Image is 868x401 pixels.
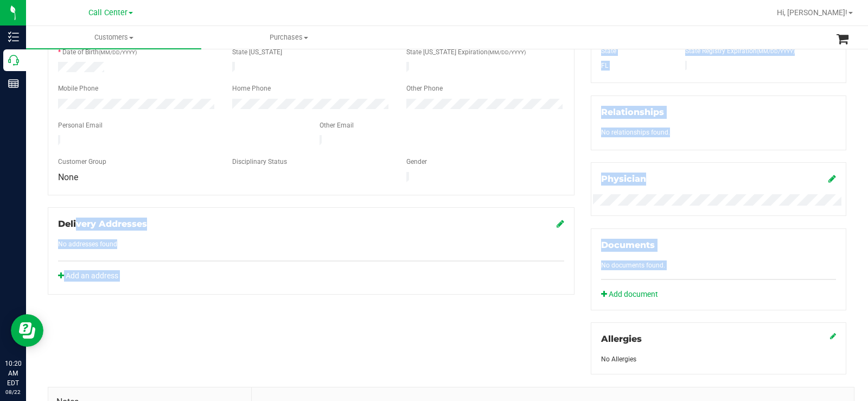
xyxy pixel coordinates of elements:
label: Customer Group [58,157,106,167]
label: Other Phone [406,84,443,93]
label: No relationships found. [601,128,670,137]
label: Personal Email [58,120,103,130]
div: State [593,46,676,56]
a: Customers [26,26,201,49]
inline-svg: Reports [8,78,19,89]
p: 10:20 AM EDT [5,359,21,388]
span: (MM/DD/YYYY) [757,48,795,54]
span: Delivery Addresses [58,219,147,229]
span: Purchases [202,33,376,42]
span: Allergies [601,334,642,344]
span: Documents [601,240,655,250]
label: Mobile Phone [58,84,98,93]
a: Add an address [58,271,118,280]
iframe: Resource center [11,314,43,347]
span: No documents found. [601,262,665,269]
label: No addresses found [58,239,117,249]
label: State [US_STATE] [232,47,282,57]
label: Disciplinary Status [232,157,287,167]
p: 08/22 [5,388,21,396]
span: (MM/DD/YYYY) [488,49,526,55]
span: Physician [601,174,646,184]
span: (MM/DD/YYYY) [99,49,137,55]
span: None [58,172,78,182]
label: Home Phone [232,84,271,93]
label: Date of Birth [62,47,137,57]
inline-svg: Inventory [8,31,19,42]
label: Gender [406,157,427,167]
label: State Registry Expiration [685,46,795,56]
span: Call Center [88,8,127,17]
label: Other Email [320,120,354,130]
a: Add document [601,289,663,300]
label: State [US_STATE] Expiration [406,47,526,57]
span: Hi, [PERSON_NAME]! [777,8,847,17]
div: FL [593,61,676,71]
span: Relationships [601,107,664,117]
span: Customers [26,33,201,42]
div: No Allergies [601,354,836,364]
inline-svg: Call Center [8,55,19,66]
a: Purchases [201,26,376,49]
